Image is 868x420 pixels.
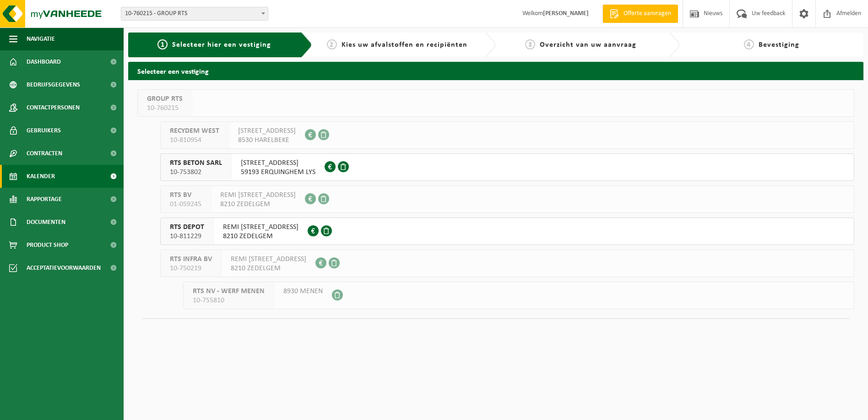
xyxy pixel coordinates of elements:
[241,168,315,177] span: 59193 ERQUINGHEM LYS
[27,142,62,165] span: Contracten
[193,296,265,305] span: 10-755810
[238,136,296,145] span: 8530 HARELBEKE
[27,256,101,279] span: Acceptatievoorwaarden
[170,168,222,177] span: 10-753802
[283,287,323,296] span: 8930 MENEN
[27,211,65,234] span: Documenten
[170,264,212,273] span: 10-750219
[27,165,55,188] span: Kalender
[241,158,315,168] span: [STREET_ADDRESS]
[543,10,589,17] strong: [PERSON_NAME]
[238,126,296,136] span: [STREET_ADDRESS]
[27,27,55,50] span: Navigatie
[170,126,219,136] span: RECYDEM WEST
[342,41,467,49] span: Kies uw afvalstoffen en recipiënten
[27,234,68,256] span: Product Shop
[220,191,296,200] span: REMI [STREET_ADDRESS]
[602,5,678,23] a: Offerte aanvragen
[160,153,854,181] button: RTS BETON SARL 10-753802 [STREET_ADDRESS]59193 ERQUINGHEM LYS
[231,264,306,273] span: 8210 ZEDELGEM
[147,94,183,104] span: GROUP RTS
[170,255,212,264] span: RTS INFRA BV
[223,232,298,241] span: 8210 ZEDELGEM
[759,41,799,49] span: Bevestiging
[160,218,854,245] button: RTS DEPOT 10-811229 REMI [STREET_ADDRESS]8210 ZEDELGEM
[525,39,535,49] span: 3
[220,200,296,209] span: 8210 ZEDELGEM
[121,7,268,20] span: 10-760215 - GROUP RTS
[621,9,673,18] span: Offerte aanvragen
[170,200,201,209] span: 01-059245
[27,188,62,211] span: Rapportage
[121,7,268,21] span: 10-760215 - GROUP RTS
[27,73,80,96] span: Bedrijfsgegevens
[172,41,271,49] span: Selecteer hier een vestiging
[193,287,265,296] span: RTS NV - WERF MENEN
[540,41,636,49] span: Overzicht van uw aanvraag
[231,255,306,264] span: REMI [STREET_ADDRESS]
[170,223,204,232] span: RTS DEPOT
[170,232,204,241] span: 10-811229
[157,39,168,49] span: 1
[170,136,219,145] span: 10-810954
[27,96,80,119] span: Contactpersonen
[27,119,61,142] span: Gebruikers
[27,50,61,73] span: Dashboard
[170,158,222,168] span: RTS BETON SARL
[128,62,863,80] h2: Selecteer een vestiging
[170,191,201,200] span: RTS BV
[327,39,337,49] span: 2
[147,104,183,113] span: 10-760215
[744,39,754,49] span: 4
[223,223,298,232] span: REMI [STREET_ADDRESS]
